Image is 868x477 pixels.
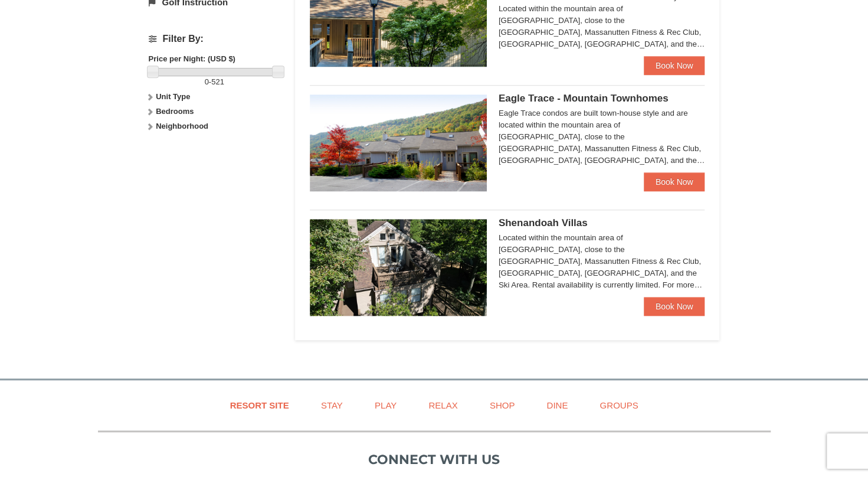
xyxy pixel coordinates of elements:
[211,77,224,86] span: 521
[644,297,705,316] a: Book Now
[156,92,190,101] strong: Unit Type
[156,107,194,116] strong: Bedrooms
[306,392,358,419] a: Stay
[205,77,209,86] span: 0
[475,392,530,419] a: Shop
[215,392,304,419] a: Resort Site
[149,54,235,63] strong: Price per Night: (USD $)
[310,219,487,316] img: 19219019-2-e70bf45f.jpg
[310,94,487,191] img: 19218983-1-9b289e55.jpg
[499,217,588,228] span: Shenandoah Villas
[644,56,705,75] a: Book Now
[414,392,472,419] a: Relax
[156,122,208,130] strong: Neighborhood
[149,34,280,44] h4: Filter By:
[499,107,705,166] div: Eagle Trace condos are built town-house style and are located within the mountain area of [GEOGRA...
[149,76,280,88] label: -
[499,93,669,104] span: Eagle Trace - Mountain Townhomes
[499,232,705,291] div: Located within the mountain area of [GEOGRAPHIC_DATA], close to the [GEOGRAPHIC_DATA], Massanutte...
[360,392,411,419] a: Play
[532,392,582,419] a: Dine
[98,450,771,469] p: Connect with us
[644,172,705,191] a: Book Now
[585,392,653,419] a: Groups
